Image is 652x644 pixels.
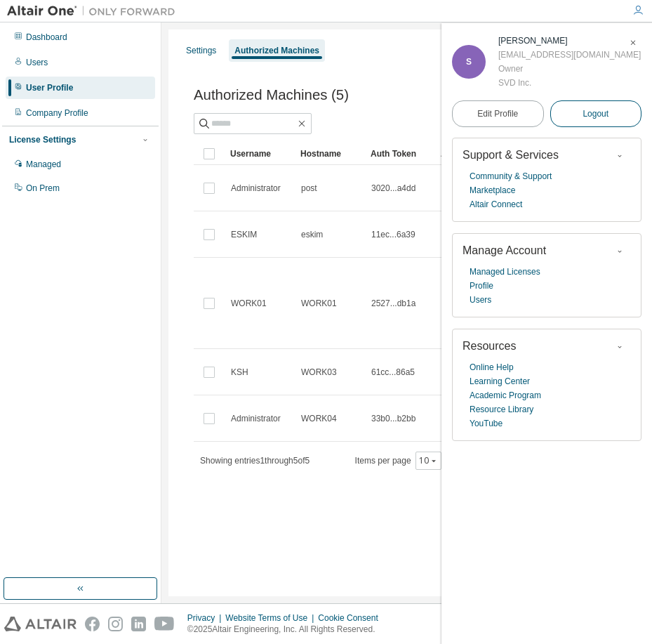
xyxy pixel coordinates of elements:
[470,169,552,183] a: Community & Support
[419,455,438,466] button: 10
[463,244,546,256] span: Manage Account
[85,617,100,631] img: facebook.svg
[470,360,514,374] a: Online Help
[231,229,257,240] span: ESKIM
[498,76,641,90] div: SVD Inc.
[463,149,559,161] span: Support & Services
[583,107,608,121] span: Logout
[26,107,88,119] div: Company Profile
[355,452,441,470] span: Items per page
[230,143,289,165] div: Username
[371,229,415,240] span: 11ec...6a39
[225,612,318,624] div: Website Terms of Use
[470,402,533,416] a: Resource Library
[371,143,430,165] div: Auth Token
[470,265,540,279] a: Managed Licenses
[477,108,518,119] span: Edit Profile
[108,617,123,631] img: instagram.svg
[26,183,60,194] div: On Prem
[300,143,359,165] div: Hostname
[301,413,337,424] span: WORK04
[231,183,281,194] span: Administrator
[470,416,503,431] a: YouTube
[371,413,415,424] span: 33b0...b2bb
[26,57,48,68] div: Users
[470,279,493,293] a: Profile
[7,4,182,18] img: Altair One
[26,32,67,43] div: Dashboard
[234,45,319,56] div: Authorized Machines
[301,229,323,240] span: eskim
[470,388,541,402] a: Academic Program
[452,100,544,127] a: Edit Profile
[318,612,386,624] div: Cookie Consent
[371,367,415,378] span: 61cc...86a5
[187,612,225,624] div: Privacy
[9,134,76,145] div: License Settings
[154,617,175,631] img: youtube.svg
[301,183,317,194] span: post
[463,340,516,352] span: Resources
[26,82,73,93] div: User Profile
[498,48,641,62] div: [EMAIL_ADDRESS][DOMAIN_NAME]
[470,293,491,307] a: Users
[186,45,216,56] div: Settings
[194,87,349,103] span: Authorized Machines (5)
[231,413,281,424] span: Administrator
[200,456,310,466] span: Showing entries 1 through 5 of 5
[371,298,415,309] span: 2527...db1a
[550,100,642,127] button: Logout
[470,183,515,197] a: Marketplace
[441,143,500,165] div: Added At
[187,624,387,636] p: © 2025 Altair Engineering, Inc. All Rights Reserved.
[371,183,415,194] span: 3020...a4dd
[4,617,76,631] img: altair_logo.svg
[26,159,61,170] div: Managed
[231,367,248,378] span: KSH
[466,57,472,67] span: S
[231,298,267,309] span: WORK01
[470,197,522,211] a: Altair Connect
[301,367,337,378] span: WORK03
[498,34,641,48] div: Soohyun Kim
[470,374,530,388] a: Learning Center
[498,62,641,76] div: Owner
[301,298,337,309] span: WORK01
[131,617,146,631] img: linkedin.svg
